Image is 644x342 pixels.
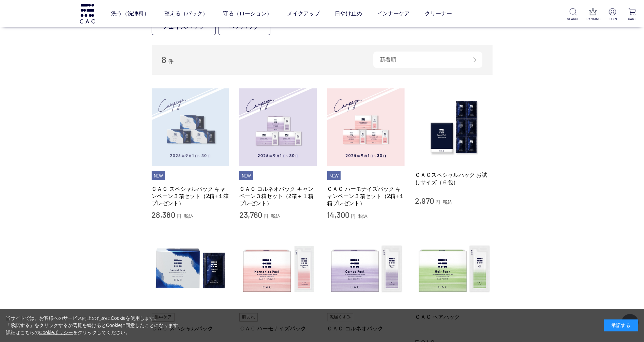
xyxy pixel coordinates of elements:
[239,230,317,308] img: ＣＡＣ ハーモナイズパック
[39,330,73,335] a: Cookieポリシー
[335,4,362,23] a: 日やけ止め
[239,88,317,166] img: ＣＡＣ コルネオパック キャンペーン３箱セット（2箱＋１箱プレゼント）
[184,213,194,219] span: 税込
[152,210,176,219] span: 28,380
[164,4,208,23] a: 整える（パック）
[327,230,405,308] img: ＣＡＣ コルネオパック
[626,16,639,22] p: CART
[152,171,165,180] li: NEW
[425,4,452,23] a: クリーナー
[351,213,356,219] span: 円
[327,88,405,166] img: ＣＡＣ ハーモナイズパック キャンペーン３箱セット（2箱+１箱プレゼント）
[377,4,410,23] a: インナーケア
[162,54,167,65] span: 8
[415,88,493,166] img: ＣＡＣスペシャルパック お試しサイズ（６包）
[587,16,599,22] p: RANKING
[271,213,281,219] span: 税込
[239,171,253,180] li: NEW
[415,230,493,308] img: ＣＡＣ ヘアパック
[358,213,368,219] span: 税込
[415,171,493,186] a: ＣＡＣスペシャルパック お試しサイズ（６包）
[567,16,580,22] p: SEARCH
[435,199,440,205] span: 円
[168,58,174,64] span: 件
[6,315,183,336] div: 当サイトでは、お客様へのサービス向上のためにCookieを使用します。 「承諾する」をクリックするか閲覧を続けるとCookieに同意したことになります。 詳細はこちらの をクリックしてください。
[604,319,638,331] div: 承諾する
[177,213,181,219] span: 円
[79,4,96,23] img: logo
[264,213,268,219] span: 円
[373,52,482,68] div: 新着順
[327,185,405,207] a: ＣＡＣ ハーモナイズパック キャンペーン３箱セット（2箱+１箱プレゼント）
[152,185,229,207] a: ＣＡＣ スペシャルパック キャンペーン３箱セット（2箱+１箱プレゼント）
[239,210,262,219] span: 23,760
[152,230,229,308] img: ＣＡＣ スペシャルパック
[606,8,619,22] a: LOGIN
[111,4,149,23] a: 洗う（洗浄料）
[327,210,350,219] span: 14,300
[415,196,434,205] span: 2,970
[626,8,639,22] a: CART
[223,4,272,23] a: 守る（ローション）
[152,88,229,166] img: ＣＡＣ スペシャルパック キャンペーン３箱セット（2箱+１箱プレゼント）
[239,185,317,207] a: ＣＡＣ コルネオパック キャンペーン３箱セット（2箱＋１箱プレゼント）
[567,8,580,22] a: SEARCH
[443,199,452,205] span: 税込
[606,16,619,22] p: LOGIN
[287,4,320,23] a: メイクアップ
[587,8,599,22] a: RANKING
[327,171,341,180] li: NEW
